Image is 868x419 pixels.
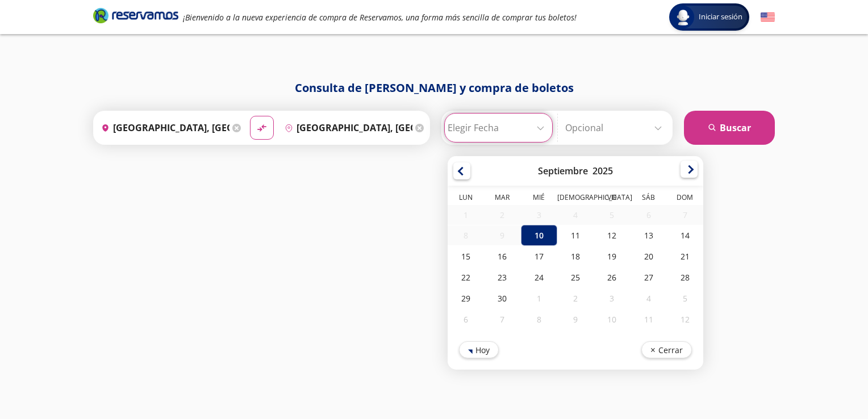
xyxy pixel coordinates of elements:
[630,192,666,205] th: Sábado
[667,309,703,330] div: 12-Oct-25
[594,288,630,309] div: 03-Oct-25
[448,205,484,225] div: 01-Sep-25
[594,225,630,246] div: 12-Sep-25
[93,79,775,97] h1: Consulta de [PERSON_NAME] y compra de boletos
[557,288,594,309] div: 02-Oct-25
[484,205,520,225] div: 02-Sep-25
[484,192,520,205] th: Martes
[183,12,577,23] em: ¡Bienvenido a la nueva experiencia de compra de Reservamos, una forma más sencilla de comprar tus...
[667,288,703,309] div: 05-Oct-25
[484,267,520,288] div: 23-Sep-25
[594,192,630,205] th: Viernes
[630,309,666,330] div: 11-Oct-25
[667,192,703,205] th: Domingo
[641,341,692,358] button: Cerrar
[630,205,666,225] div: 06-Sep-25
[521,288,557,309] div: 01-Oct-25
[280,114,413,142] input: Buscar Destino
[97,114,229,142] input: Buscar Origen
[557,192,594,205] th: Jueves
[484,309,520,330] div: 07-Oct-25
[630,267,666,288] div: 27-Sep-25
[594,309,630,330] div: 10-Oct-25
[93,7,178,24] i: Brand Logo
[557,205,594,225] div: 04-Sep-25
[521,192,557,205] th: Miércoles
[592,165,613,177] div: 2025
[667,267,703,288] div: 28-Sep-25
[667,225,703,246] div: 14-Sep-25
[684,111,775,145] button: Buscar
[667,246,703,267] div: 21-Sep-25
[484,246,520,267] div: 16-Sep-25
[448,267,484,288] div: 22-Sep-25
[484,225,520,245] div: 09-Sep-25
[93,7,178,27] a: Brand Logo
[448,288,484,309] div: 29-Sep-25
[459,341,499,358] button: Hoy
[521,246,557,267] div: 17-Sep-25
[557,246,594,267] div: 18-Sep-25
[557,267,594,288] div: 25-Sep-25
[557,309,594,330] div: 09-Oct-25
[448,114,549,142] input: Elegir Fecha
[667,205,703,225] div: 07-Sep-25
[594,267,630,288] div: 26-Sep-25
[448,246,484,267] div: 15-Sep-25
[448,225,484,245] div: 08-Sep-25
[565,114,667,142] input: Opcional
[484,288,520,309] div: 30-Sep-25
[630,225,666,246] div: 13-Sep-25
[521,267,557,288] div: 24-Sep-25
[694,11,747,23] span: Iniciar sesión
[761,10,775,24] button: English
[521,225,557,246] div: 10-Sep-25
[521,205,557,225] div: 03-Sep-25
[448,192,484,205] th: Lunes
[630,288,666,309] div: 04-Oct-25
[630,246,666,267] div: 20-Sep-25
[538,165,588,177] div: Septiembre
[448,309,484,330] div: 06-Oct-25
[594,246,630,267] div: 19-Sep-25
[557,225,594,246] div: 11-Sep-25
[521,309,557,330] div: 08-Oct-25
[594,205,630,225] div: 05-Sep-25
